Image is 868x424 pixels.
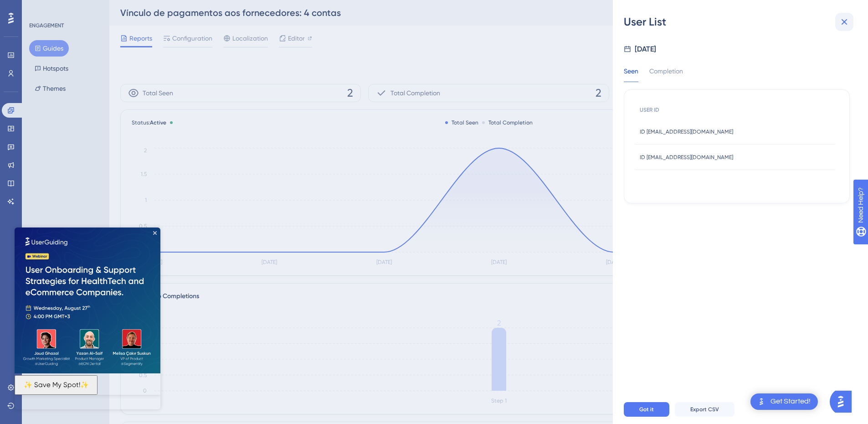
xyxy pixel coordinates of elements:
span: Got it [639,406,654,413]
div: Get Started! [770,397,811,407]
div: User List [624,15,857,29]
div: Open Get Started! checklist [750,393,818,410]
span: Export CSV [690,406,719,413]
div: Close Preview [139,4,142,7]
span: ID [EMAIL_ADDRESS][DOMAIN_NAME] [640,128,733,135]
div: [DATE] [635,44,656,55]
span: ID [EMAIL_ADDRESS][DOMAIN_NAME] [640,154,733,161]
img: launcher-image-alternative-text [756,396,767,407]
iframe: UserGuiding AI Assistant Launcher [830,388,857,415]
span: Need Help? [21,2,57,13]
span: USER ID [640,106,659,114]
div: Completion [649,66,683,82]
button: Export CSV [675,402,734,417]
button: Got it [624,402,669,417]
div: Seen [624,66,638,82]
